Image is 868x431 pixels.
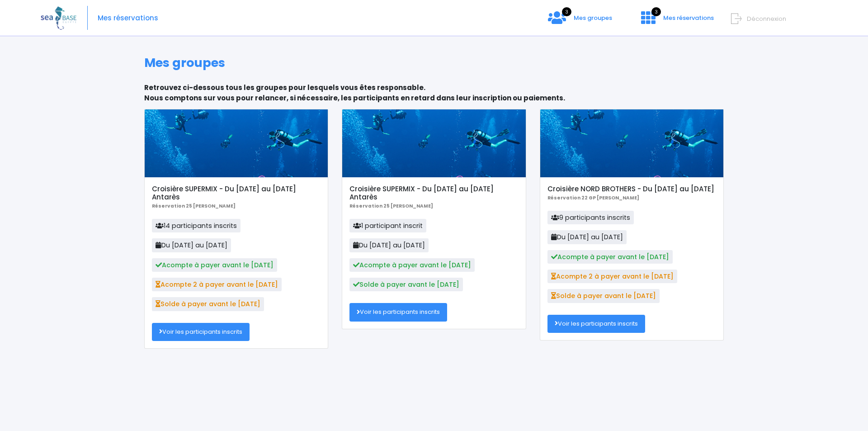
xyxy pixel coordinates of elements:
span: 14 participants inscrits [152,219,241,232]
span: Acompte à payer avant le [DATE] [152,258,277,272]
a: 3 Mes groupes [541,17,619,25]
span: 3 [562,7,571,16]
h5: Croisière NORD BROTHERS - Du [DATE] au [DATE] [547,185,716,193]
span: Du [DATE] au [DATE] [547,230,627,244]
h1: Mes groupes [144,56,724,70]
span: Solde à payer avant le [DATE] [547,289,660,303]
span: Mes réservations [663,14,714,22]
span: Mes groupes [574,14,612,22]
a: Voir les participants inscrits [547,315,645,333]
span: Acompte 2 à payer avant le [DATE] [547,270,677,283]
span: Déconnexion [747,14,786,23]
b: Réservation 25 [PERSON_NAME] [152,203,236,209]
span: Acompte 2 à payer avant le [DATE] [152,278,282,291]
span: 9 participants inscrits [547,211,634,224]
a: Voir les participants inscrits [349,303,447,321]
span: 1 participant inscrit [349,219,426,232]
span: Acompte à payer avant le [DATE] [547,250,673,264]
b: Réservation 22 GP [PERSON_NAME] [547,194,639,201]
a: 3 Mes réservations [634,17,719,25]
h5: Croisière SUPERMIX - Du [DATE] au [DATE] Antarès [349,185,518,201]
span: Du [DATE] au [DATE] [152,238,231,252]
span: 3 [651,7,661,16]
p: Retrouvez ci-dessous tous les groupes pour lesquels vous êtes responsable. Nous comptons sur vous... [144,83,724,103]
a: Voir les participants inscrits [152,323,250,341]
b: Réservation 25 [PERSON_NAME] [349,203,433,209]
span: Acompte à payer avant le [DATE] [349,258,475,272]
span: Du [DATE] au [DATE] [349,238,429,252]
span: Solde à payer avant le [DATE] [152,297,264,311]
span: Solde à payer avant le [DATE] [349,278,463,291]
h5: Croisière SUPERMIX - Du [DATE] au [DATE] Antarès [152,185,321,201]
